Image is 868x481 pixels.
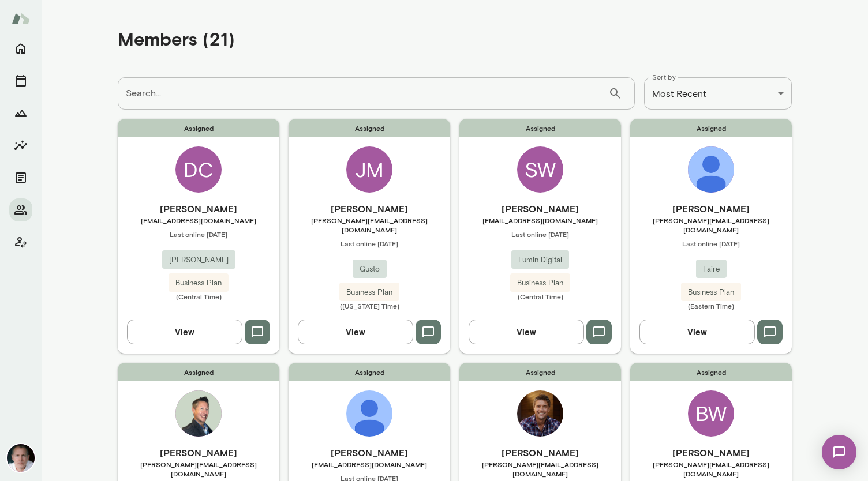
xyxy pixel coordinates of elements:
[688,146,734,193] img: Jessica Karle
[630,239,792,248] span: Last online [DATE]
[162,254,235,266] span: [PERSON_NAME]
[289,301,450,310] span: ([US_STATE] Time)
[289,239,450,248] span: Last online [DATE]
[9,198,32,221] button: Members
[118,363,279,381] span: Assigned
[118,230,279,239] span: Last online [DATE]
[469,320,584,344] button: View
[289,202,450,216] h6: [PERSON_NAME]
[175,390,222,437] img: Brian Lawrence
[630,202,792,216] h6: [PERSON_NAME]
[688,390,734,437] div: BW
[9,231,32,254] button: Client app
[339,287,399,298] span: Business Plan
[630,216,792,234] span: [PERSON_NAME][EMAIL_ADDRESS][DOMAIN_NAME]
[118,460,279,478] span: [PERSON_NAME][EMAIL_ADDRESS][DOMAIN_NAME]
[9,166,32,189] button: Documents
[459,230,621,239] span: Last online [DATE]
[459,119,621,137] span: Assigned
[459,292,621,301] span: (Central Time)
[511,254,569,266] span: Lumin Digital
[9,134,32,157] button: Insights
[118,446,279,460] h6: [PERSON_NAME]
[510,277,570,289] span: Business Plan
[118,216,279,225] span: [EMAIL_ADDRESS][DOMAIN_NAME]
[289,216,450,234] span: [PERSON_NAME][EMAIL_ADDRESS][DOMAIN_NAME]
[346,146,392,193] div: JM
[630,363,792,381] span: Assigned
[7,444,35,472] img: Mike Lane
[289,363,450,381] span: Assigned
[644,77,792,110] div: Most Recent
[127,320,242,344] button: View
[459,202,621,216] h6: [PERSON_NAME]
[639,320,755,344] button: View
[9,37,32,60] button: Home
[353,264,387,275] span: Gusto
[630,301,792,310] span: (Eastern Time)
[346,390,392,437] img: Dan Kenger
[9,102,32,125] button: Growth Plan
[289,446,450,460] h6: [PERSON_NAME]
[630,460,792,478] span: [PERSON_NAME][EMAIL_ADDRESS][DOMAIN_NAME]
[630,446,792,460] h6: [PERSON_NAME]
[459,446,621,460] h6: [PERSON_NAME]
[12,7,30,29] img: Mento
[169,277,229,289] span: Business Plan
[681,287,741,298] span: Business Plan
[289,460,450,469] span: [EMAIL_ADDRESS][DOMAIN_NAME]
[118,119,279,137] span: Assigned
[652,72,676,82] label: Sort by
[9,69,32,92] button: Sessions
[298,320,413,344] button: View
[118,202,279,216] h6: [PERSON_NAME]
[459,216,621,225] span: [EMAIL_ADDRESS][DOMAIN_NAME]
[630,119,792,137] span: Assigned
[175,146,222,193] div: DC
[118,28,235,50] h4: Members (21)
[517,390,563,437] img: Ryan Shank
[459,363,621,381] span: Assigned
[696,264,727,275] span: Faire
[459,460,621,478] span: [PERSON_NAME][EMAIL_ADDRESS][DOMAIN_NAME]
[289,119,450,137] span: Assigned
[118,292,279,301] span: (Central Time)
[517,146,563,193] div: SW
